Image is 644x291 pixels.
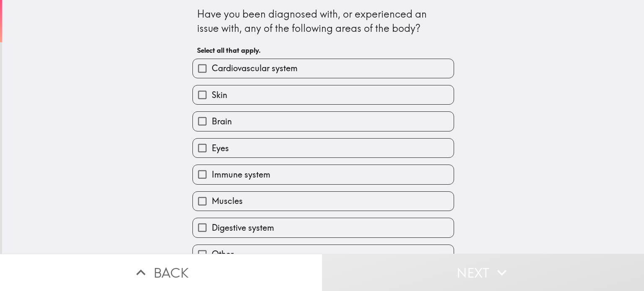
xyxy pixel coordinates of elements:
button: Brain [193,112,454,131]
span: Cardiovascular system [212,62,298,74]
span: Brain [212,116,232,127]
button: Cardiovascular system [193,59,454,78]
span: Other [212,248,234,260]
button: Eyes [193,139,454,157]
div: Have you been diagnosed with, or experienced an issue with, any of the following areas of the body? [197,7,449,35]
span: Eyes [212,142,229,154]
button: Next [322,254,644,291]
span: Skin [212,89,227,101]
button: Muscles [193,192,454,211]
button: Immune system [193,165,454,184]
span: Muscles [212,195,243,207]
button: Other [193,245,454,264]
button: Skin [193,85,454,104]
button: Digestive system [193,218,454,237]
span: Digestive system [212,222,274,234]
h6: Select all that apply. [197,46,449,55]
span: Immune system [212,169,270,180]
